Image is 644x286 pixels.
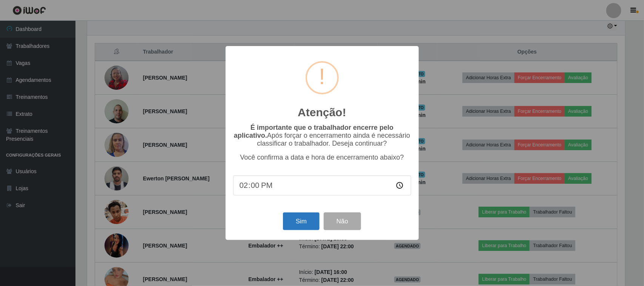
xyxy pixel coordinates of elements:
button: Não [324,212,361,230]
h2: Atenção! [298,106,346,119]
button: Sim [283,212,320,230]
p: Após forçar o encerramento ainda é necessário classificar o trabalhador. Deseja continuar? [233,124,411,148]
p: Você confirma a data e hora de encerramento abaixo? [233,154,411,161]
b: É importante que o trabalhador encerre pelo aplicativo. [234,124,393,139]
